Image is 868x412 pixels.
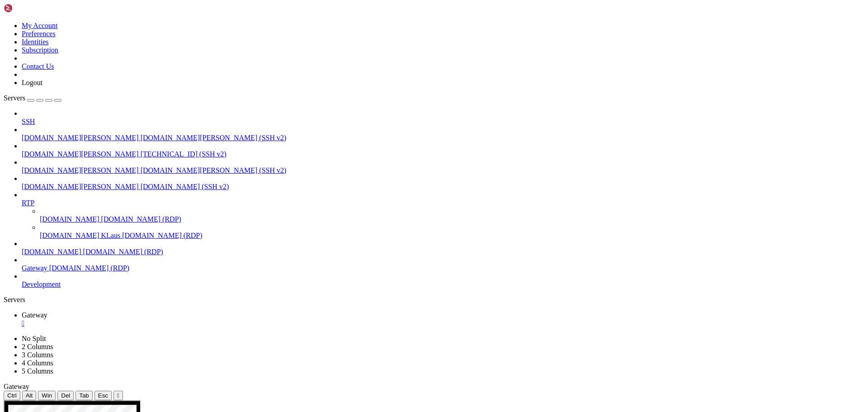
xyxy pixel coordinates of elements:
span: Gateway [22,264,47,272]
a: 3 Columns [22,351,53,359]
button: Ctrl [4,391,20,400]
li: SSH [22,109,864,126]
a: SSH [22,118,864,126]
span: [DOMAIN_NAME][PERSON_NAME] [22,150,139,158]
a: Servers [4,94,61,102]
li: [DOMAIN_NAME][PERSON_NAME] [DOMAIN_NAME][PERSON_NAME] (SSH v2) [22,126,864,142]
a: Subscription [22,46,58,54]
a: [DOMAIN_NAME][PERSON_NAME] [DOMAIN_NAME][PERSON_NAME] (SSH v2) [22,134,864,142]
a:  [22,319,864,327]
span: [DOMAIN_NAME][PERSON_NAME] [22,166,139,174]
li: [DOMAIN_NAME] [DOMAIN_NAME] (RDP) [22,240,864,256]
li: [DOMAIN_NAME][PERSON_NAME] [DOMAIN_NAME] (SSH v2) [22,175,864,191]
span: Tab [79,392,89,399]
a: 5 Columns [22,367,53,375]
div:  [117,392,119,399]
span: Ctrl [7,392,17,399]
span: [DOMAIN_NAME][PERSON_NAME] [22,134,139,142]
a: [DOMAIN_NAME] KLaus [DOMAIN_NAME] (RDP) [40,232,864,240]
span: Gateway [22,311,47,319]
button: Alt [22,391,37,400]
span: [DOMAIN_NAME][PERSON_NAME] (SSH v2) [141,166,287,174]
a: RTP [22,199,864,207]
a: My Account [22,22,58,29]
span: [DOMAIN_NAME] KLaus [40,232,120,239]
span: [DOMAIN_NAME][PERSON_NAME] (SSH v2) [141,134,287,142]
span: Gateway [4,383,29,390]
span: Development [22,280,61,288]
span: Esc [98,392,108,399]
span: [DOMAIN_NAME] (RDP) [101,215,181,223]
li: [DOMAIN_NAME][PERSON_NAME] [DOMAIN_NAME][PERSON_NAME] (SSH v2) [22,158,864,175]
span: [DOMAIN_NAME] (RDP) [83,248,163,256]
a: [DOMAIN_NAME] [DOMAIN_NAME] (RDP) [40,215,864,223]
a: [DOMAIN_NAME] [DOMAIN_NAME] (RDP) [22,248,864,256]
li: Gateway [DOMAIN_NAME] (RDP) [22,256,864,272]
span: [DOMAIN_NAME] (RDP) [49,264,129,272]
span: [DOMAIN_NAME] (RDP) [122,232,202,239]
a: No Split [22,335,46,342]
li: [DOMAIN_NAME] KLaus [DOMAIN_NAME] (RDP) [40,223,864,240]
a: [DOMAIN_NAME][PERSON_NAME] [DOMAIN_NAME] (SSH v2) [22,183,864,191]
span: SSH [22,118,35,125]
button: Win [38,391,56,400]
a: Contact Us [22,62,54,70]
span: Servers [4,94,25,102]
a: 2 Columns [22,343,53,350]
button: Del [57,391,74,400]
a: Development [22,280,864,289]
a: [DOMAIN_NAME][PERSON_NAME] [DOMAIN_NAME][PERSON_NAME] (SSH v2) [22,166,864,175]
a: Identities [22,38,49,46]
li: Development [22,272,864,289]
a: Preferences [22,30,56,38]
span: Win [42,392,52,399]
a: Gateway [DOMAIN_NAME] (RDP) [22,264,864,272]
button:  [113,391,123,400]
span: Del [61,392,70,399]
span: [DOMAIN_NAME] [22,248,81,256]
button: Esc [94,391,112,400]
button: Tab [75,391,93,400]
li: [DOMAIN_NAME] [DOMAIN_NAME] (RDP) [40,207,864,223]
a: 4 Columns [22,359,53,367]
a: Logout [22,79,42,86]
span: [DOMAIN_NAME][PERSON_NAME] [22,183,139,190]
span: [TECHNICAL_ID] (SSH v2) [141,150,226,158]
a: [DOMAIN_NAME][PERSON_NAME] [TECHNICAL_ID] (SSH v2) [22,150,864,158]
img: Shellngn [4,4,56,13]
span: [DOMAIN_NAME] [40,215,99,223]
span: Alt [26,392,33,399]
span: [DOMAIN_NAME] (SSH v2) [141,183,229,190]
span: RTP [22,199,34,207]
a: Gateway [22,311,864,327]
li: RTP [22,191,864,240]
div: Servers [4,296,864,304]
li: [DOMAIN_NAME][PERSON_NAME] [TECHNICAL_ID] (SSH v2) [22,142,864,158]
